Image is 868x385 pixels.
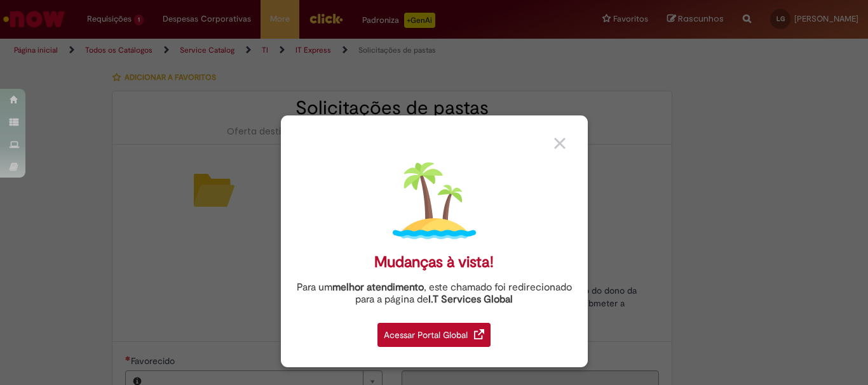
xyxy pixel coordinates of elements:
[374,253,494,271] div: Mudanças à vista!
[332,281,424,294] strong: melhor atendimento
[290,282,578,306] div: Para um , este chamado foi redirecionado para a página de
[393,159,476,242] img: island.png
[428,286,513,306] a: I.T Services Global
[377,323,491,347] div: Acessar Portal Global
[474,329,484,339] img: redirect_link.png
[377,316,491,347] a: Acessar Portal Global
[554,138,566,149] img: close_button_grey.png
